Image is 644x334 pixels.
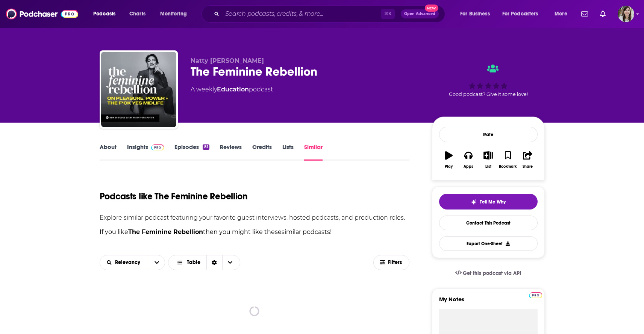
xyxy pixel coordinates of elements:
span: Podcasts [93,9,115,19]
button: open menu [149,255,165,270]
a: Contact This Podcast [439,216,538,230]
span: For Business [460,9,490,19]
button: List [478,146,498,173]
button: Play [439,146,459,173]
p: Explore similar podcast featuring your favorite guest interviews, hosted podcasts, and production... [100,214,410,221]
img: Podchaser Pro [529,292,542,298]
span: New [425,5,438,12]
div: Bookmark [499,164,517,169]
div: List [485,164,491,169]
button: Share [518,146,537,173]
button: tell me why sparkleTell Me Why [439,194,538,210]
img: tell me why sparkle [471,199,477,205]
h2: Choose List sort [100,255,165,270]
p: If you like then you might like these similar podcasts ! [100,227,410,237]
span: ⌘ K [381,9,395,19]
div: Rate [439,127,538,142]
label: My Notes [439,296,538,309]
span: Logged in as devinandrade [618,6,634,22]
span: More [555,9,567,19]
h1: Podcasts like The Feminine Rebellion [100,191,248,202]
button: Open AdvancedNew [401,9,439,18]
button: Show profile menu [618,6,634,22]
button: Apps [459,146,478,173]
a: Show notifications dropdown [578,8,591,20]
div: Sort Direction [206,255,222,270]
button: open menu [88,8,125,20]
input: Search podcasts, credits, & more... [222,8,381,20]
span: Monitoring [160,9,187,19]
a: InsightsPodchaser Pro [127,143,164,161]
button: Choose View [168,255,240,270]
a: Pro website [529,291,542,298]
span: Filters [388,260,403,265]
button: open menu [455,8,499,20]
span: For Podcasters [502,9,538,19]
a: Reviews [220,143,242,161]
a: Education [217,86,249,93]
div: Play [445,164,453,169]
a: Show notifications dropdown [597,8,609,20]
a: Similar [304,143,323,161]
a: Charts [124,8,150,20]
a: Get this podcast via API [449,264,527,282]
div: Good podcast? Give it some love! [432,57,545,104]
a: Lists [282,143,294,161]
div: Search podcasts, credits, & more... [209,5,452,23]
span: Charts [129,9,145,19]
button: open menu [497,8,549,20]
span: Relevancy [115,260,143,265]
button: Export One-Sheet [439,236,538,251]
button: open menu [549,8,577,20]
span: Good podcast? Give it some love! [449,91,528,97]
strong: The Feminine Rebellion [128,228,203,235]
span: Natty [PERSON_NAME] [191,57,264,64]
button: Bookmark [498,146,518,173]
div: Apps [464,164,473,169]
button: Filters [373,255,409,270]
button: open menu [155,8,197,20]
span: Open Advanced [404,12,435,16]
a: Credits [252,143,272,161]
span: Tell Me Why [480,199,506,205]
button: open menu [100,260,149,265]
img: User Profile [618,6,634,22]
div: A weekly podcast [191,85,273,94]
a: About [100,143,117,161]
span: Table [187,260,200,265]
span: Get this podcast via API [463,270,521,276]
img: The Feminine Rebellion [101,52,176,127]
div: Share [523,164,533,169]
a: Episodes81 [174,143,209,161]
img: Podchaser - Follow, Share and Rate Podcasts [6,7,78,21]
div: 81 [203,144,209,150]
img: Podchaser Pro [151,144,164,150]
